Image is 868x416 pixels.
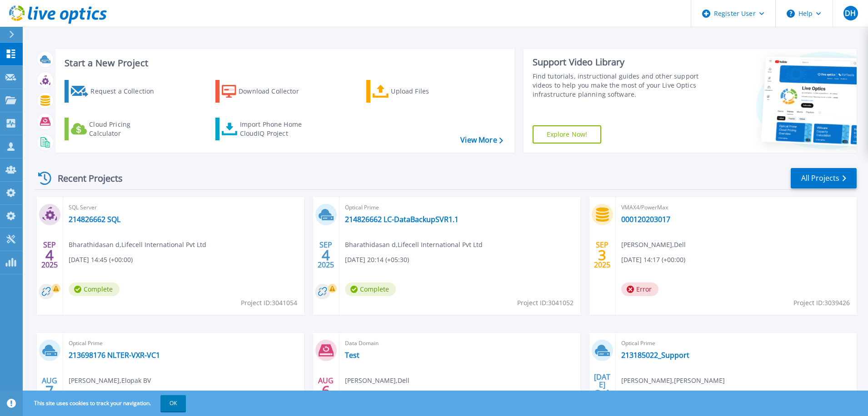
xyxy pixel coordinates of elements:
[69,240,206,250] span: Bharathidasan d , Lifecell International Pvt Ltd
[598,251,606,259] span: 3
[45,251,54,259] span: 4
[391,82,464,100] div: Upload Files
[241,298,297,308] span: Project ID: 3041054
[69,203,299,213] span: SQL Server
[69,376,151,386] span: [PERSON_NAME] , Elopak BV
[793,298,850,308] span: Project ID: 3039426
[594,374,611,407] div: [DATE] 2025
[239,82,311,100] div: Download Collector
[345,282,396,296] span: Complete
[621,215,670,224] a: 000120203017
[345,203,575,213] span: Optical Prime
[65,118,166,140] a: Cloud Pricing Calculator
[69,351,160,360] a: 213698176 NLTER-VXR-VC1
[41,374,58,407] div: AUG 2025
[366,80,468,103] a: Upload Files
[41,238,58,272] div: SEP 2025
[621,240,686,250] span: [PERSON_NAME] , Dell
[345,376,409,386] span: [PERSON_NAME] , Dell
[594,238,611,272] div: SEP 2025
[45,387,54,395] span: 7
[90,82,163,100] div: Request a Collection
[317,238,334,272] div: SEP 2025
[621,255,685,265] span: [DATE] 14:17 (+00:00)
[65,58,503,68] h3: Start a New Project
[25,395,186,411] span: This site uses cookies to track your navigation.
[345,240,483,250] span: Bharathidasan d , Lifecell International Pvt Ltd
[322,251,330,259] span: 4
[89,120,162,138] div: Cloud Pricing Calculator
[69,215,120,224] a: 214826662 SQL
[215,80,317,103] a: Download Collector
[322,387,330,395] span: 6
[345,255,409,265] span: [DATE] 20:14 (+05:30)
[69,338,299,348] span: Optical Prime
[845,10,856,17] span: DH
[69,282,120,296] span: Complete
[533,72,703,99] div: Find tutorials, instructional guides and other support videos to help you make the most of your L...
[621,351,689,360] a: 213185022_Support
[621,282,658,296] span: Error
[160,395,186,411] button: OK
[533,125,602,144] a: Explore Now!
[517,298,574,308] span: Project ID: 3041052
[621,376,725,386] span: [PERSON_NAME] , [PERSON_NAME]
[533,56,703,68] div: Support Video Library
[240,120,311,138] div: Import Phone Home CloudIQ Project
[460,136,503,144] a: View More
[345,215,459,224] a: 214826662 LC-DataBackupSVR1.1
[621,203,851,213] span: VMAX4/PowerMax
[621,338,851,348] span: Optical Prime
[65,80,166,103] a: Request a Collection
[791,168,857,188] a: All Projects
[345,338,575,348] span: Data Domain
[317,374,334,407] div: AUG 2025
[35,167,135,189] div: Recent Projects
[345,351,359,360] a: Test
[69,255,133,265] span: [DATE] 14:45 (+00:00)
